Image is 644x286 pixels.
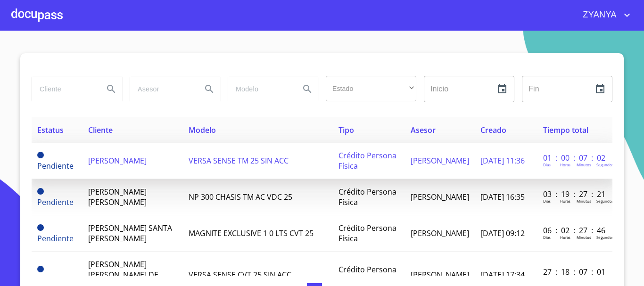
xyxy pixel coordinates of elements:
p: Minutos [577,235,591,240]
span: Tiempo total [543,125,588,135]
span: Creado [480,125,506,135]
p: Segundos [596,235,614,240]
span: [PERSON_NAME] [PERSON_NAME] [88,187,147,207]
span: [DATE] 17:34 [480,270,525,280]
span: MAGNITE EXCLUSIVE 1 0 LTS CVT 25 [189,228,314,238]
p: Horas [560,235,570,240]
p: Dias [543,162,551,167]
button: account of current user [576,8,633,23]
span: [DATE] 09:12 [480,228,525,238]
input: search [130,76,194,102]
button: Search [198,78,221,100]
span: Tipo [339,125,354,135]
p: Horas [560,198,570,204]
span: Pendiente [37,197,74,207]
input: search [228,76,292,102]
span: [PERSON_NAME] [411,155,469,166]
span: [PERSON_NAME] [88,155,147,166]
span: Pendiente [37,275,74,285]
span: Crédito Persona Física [339,223,396,244]
span: Crédito Persona Física [339,187,396,207]
span: VERSA SENSE CVT 25 SIN ACC [189,270,291,280]
p: Horas [560,162,570,167]
p: Dias [543,235,551,240]
span: NP 300 CHASIS TM AC VDC 25 [189,192,292,202]
span: ZYANYA [576,8,621,23]
span: Crédito Persona Física [339,150,396,171]
p: 03 : 19 : 27 : 21 [543,189,607,199]
span: Crédito Persona Física [339,264,396,285]
span: Pendiente [37,224,44,231]
span: Pendiente [37,266,44,272]
span: Modelo [189,125,216,135]
span: Pendiente [37,188,44,195]
span: [PERSON_NAME] [411,270,469,280]
span: Pendiente [37,152,44,158]
span: [DATE] 11:36 [480,155,525,166]
span: [PERSON_NAME] [411,228,469,238]
button: Search [100,78,123,100]
span: VERSA SENSE TM 25 SIN ACC [189,155,289,166]
p: Segundos [596,162,614,167]
p: Minutos [577,162,591,167]
p: Minutos [577,198,591,204]
span: [PERSON_NAME] [411,192,469,202]
div: ​ [326,76,416,101]
span: [DATE] 16:35 [480,192,525,202]
span: Estatus [37,125,64,135]
span: Pendiente [37,233,74,244]
span: Cliente [88,125,113,135]
span: Asesor [411,125,436,135]
p: Dias [543,198,551,204]
input: search [32,76,96,102]
span: [PERSON_NAME] SANTA [PERSON_NAME] [88,223,172,244]
p: 01 : 00 : 07 : 02 [543,153,607,163]
button: Search [296,78,319,100]
p: Segundos [596,198,614,204]
p: 06 : 02 : 27 : 46 [543,225,607,236]
p: 27 : 18 : 07 : 01 [543,267,607,277]
span: Pendiente [37,161,74,171]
